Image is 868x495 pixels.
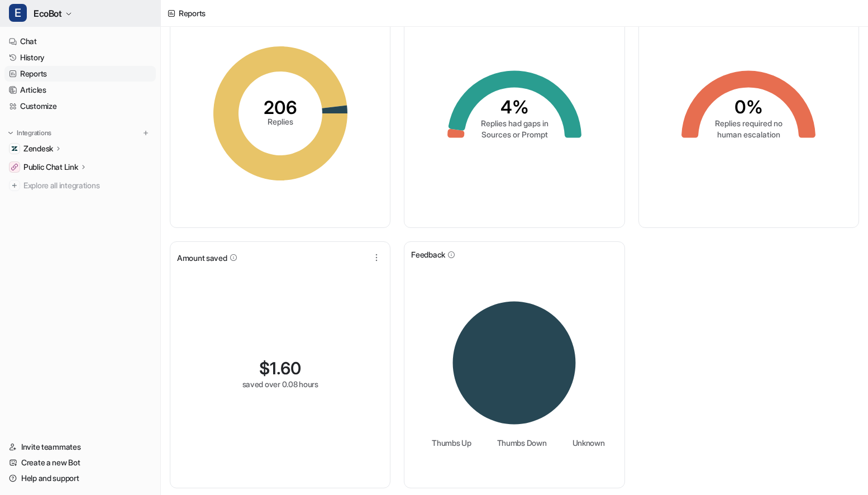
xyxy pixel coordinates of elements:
[411,249,445,260] span: Feedback
[4,439,156,455] a: Invite teammates
[4,470,156,486] a: Help and support
[565,437,605,449] li: Unknown
[17,128,51,137] p: Integrations
[489,437,547,449] li: Thumbs Down
[264,97,297,118] tspan: 206
[11,164,18,170] img: Public Chat Link
[177,252,227,264] span: Amount saved
[142,129,150,137] img: menu_add.svg
[481,130,547,139] tspan: Sources or Prompt
[4,178,156,193] a: Explore all integrations
[4,50,156,65] a: History
[4,127,55,139] button: Integrations
[270,358,301,378] span: 1.60
[4,66,156,82] a: Reports
[424,437,471,449] li: Thumbs Up
[735,96,763,118] tspan: 0%
[9,180,20,191] img: explore all integrations
[4,82,156,98] a: Articles
[268,117,293,126] tspan: Replies
[7,129,15,137] img: expand menu
[4,455,156,470] a: Create a new Bot
[11,145,18,152] img: Zendesk
[480,118,548,128] tspan: Replies had gaps in
[242,378,318,390] div: saved over 0.08 hours
[259,358,301,378] div: $
[9,4,27,22] span: E
[715,118,783,128] tspan: Replies required no
[34,6,62,21] span: EcoBot
[500,96,528,118] tspan: 4%
[23,177,151,194] span: Explore all integrations
[4,34,156,49] a: Chat
[23,161,78,173] p: Public Chat Link
[179,7,206,19] div: Reports
[23,143,53,154] p: Zendesk
[717,130,780,139] tspan: human escalation
[4,98,156,114] a: Customize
